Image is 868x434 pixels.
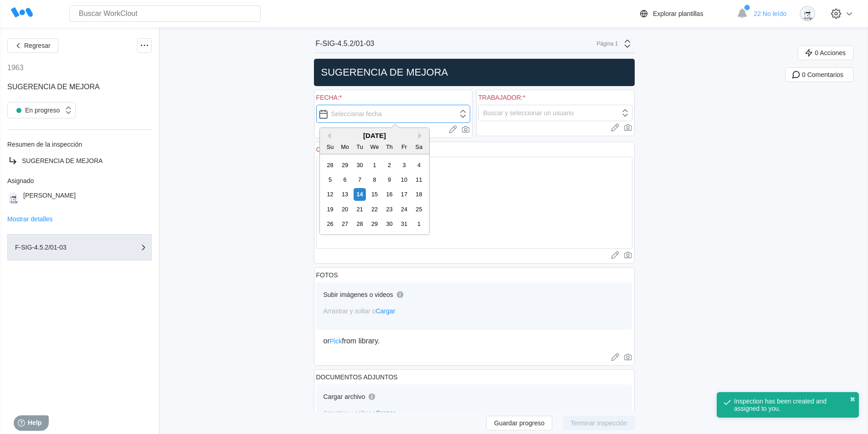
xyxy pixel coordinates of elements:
[316,94,342,101] div: FECHA:
[320,132,429,139] div: [DATE]
[398,174,410,186] div: Choose Friday, October 10th, 2025
[800,6,815,21] img: clout-01.png
[316,271,338,279] div: FOTOS
[324,188,336,200] div: Choose Sunday, October 12th, 2025
[486,416,552,430] button: Guardar progreso
[323,158,426,231] div: month 2025-10
[638,8,733,19] a: Explorar plantillas
[383,159,395,171] div: Choose Thursday, October 2nd, 2025
[570,420,627,426] span: Terminar inspección
[7,38,58,53] button: Regresar
[339,159,351,171] div: Choose Monday, September 29th, 2025
[494,420,544,426] span: Guardar progreso
[368,174,380,186] div: Choose Wednesday, October 8th, 2025
[368,218,380,230] div: Choose Wednesday, October 29th, 2025
[324,218,336,230] div: Choose Sunday, October 26th, 2025
[815,50,846,56] span: 0 Acciones
[330,337,342,345] span: Pick
[413,218,425,230] div: Choose Saturday, November 1st, 2025
[376,307,395,315] span: Cargar
[316,146,363,153] div: COMENTARIO:
[22,157,103,164] span: SUGERENCIA DE MEJORA
[354,218,366,230] div: Choose Tuesday, October 28th, 2025
[850,396,855,403] button: close
[383,188,395,200] div: Choose Thursday, October 16th, 2025
[798,46,853,60] button: 0 Acciones
[413,174,425,186] div: Choose Saturday, October 11th, 2025
[563,416,635,430] button: Terminar inspección
[354,188,366,200] div: Choose Tuesday, October 14th, 2025
[7,83,100,91] span: SUGERENCIA DE MEJORA
[354,174,366,186] div: Choose Tuesday, October 7th, 2025
[413,159,425,171] div: Choose Saturday, October 4th, 2025
[324,337,625,345] div: or from library.
[324,133,331,139] button: Previous Month
[398,159,410,171] div: Choose Friday, October 3rd, 2025
[24,42,51,49] span: Regresar
[324,393,365,400] div: Cargar archivo
[324,291,393,298] div: Subir imágenes o videos
[316,40,375,48] div: F-SIG-4.5.2/01-03
[398,203,410,215] div: Choose Friday, October 24th, 2025
[383,203,395,215] div: Choose Thursday, October 23rd, 2025
[324,307,395,315] span: Arrastrar y soltar o
[413,141,425,153] div: Sa
[383,218,395,230] div: Choose Thursday, October 30th, 2025
[7,234,152,260] button: F-SIG-4.5.2/01-03
[368,159,380,171] div: Choose Wednesday, October 1st, 2025
[368,203,380,215] div: Choose Wednesday, October 22nd, 2025
[316,373,398,381] div: DOCUMENTOS ADJUNTOS
[734,398,831,412] div: Inspection has been created and assigned to you.
[12,104,60,117] div: En progreso
[596,41,618,47] div: Página 1
[339,218,351,230] div: Choose Monday, October 27th, 2025
[483,109,574,117] div: Buscar y seleccionar un usuario
[418,133,425,139] button: Next Month
[368,188,380,200] div: Choose Wednesday, October 15th, 2025
[354,203,366,215] div: Choose Tuesday, October 21st, 2025
[398,141,410,153] div: Fr
[324,174,336,186] div: Choose Sunday, October 5th, 2025
[324,203,336,215] div: Choose Sunday, October 19th, 2025
[324,409,395,417] span: Arrastrar y soltar o
[354,159,366,171] div: Choose Tuesday, September 30th, 2025
[398,188,410,200] div: Choose Friday, October 17th, 2025
[339,203,351,215] div: Choose Monday, October 20th, 2025
[23,192,76,204] div: [PERSON_NAME]
[7,155,152,166] a: SUGERENCIA DE MEJORA
[339,188,351,200] div: Choose Monday, October 13th, 2025
[413,188,425,200] div: Choose Saturday, October 18th, 2025
[653,10,704,17] div: Explorar plantillas
[754,10,786,17] span: 22 No leído
[785,67,853,82] button: 0 Comentarios
[339,141,351,153] div: Mo
[316,105,470,123] input: Seleccionar fecha
[69,5,261,22] input: Buscar WorkClout
[318,66,631,79] h2: SUGERENCIA DE MEJORA
[354,141,366,153] div: Tu
[383,141,395,153] div: Th
[7,192,20,204] img: clout-01.png
[398,218,410,230] div: Choose Friday, October 31st, 2025
[383,174,395,186] div: Choose Thursday, October 9th, 2025
[368,141,380,153] div: We
[802,71,843,78] span: 0 Comentarios
[413,203,425,215] div: Choose Saturday, October 25th, 2025
[7,64,24,72] div: 1963
[324,159,336,171] div: Choose Sunday, September 28th, 2025
[7,177,152,184] div: Asignado
[7,141,152,148] div: Resumen de la inspección
[15,244,106,250] div: F-SIG-4.5.2/01-03
[478,94,525,101] div: TRABAJADOR:
[339,174,351,186] div: Choose Monday, October 6th, 2025
[376,409,395,417] span: Cargar
[324,141,336,153] div: Su
[7,216,53,222] button: Mostrar detalles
